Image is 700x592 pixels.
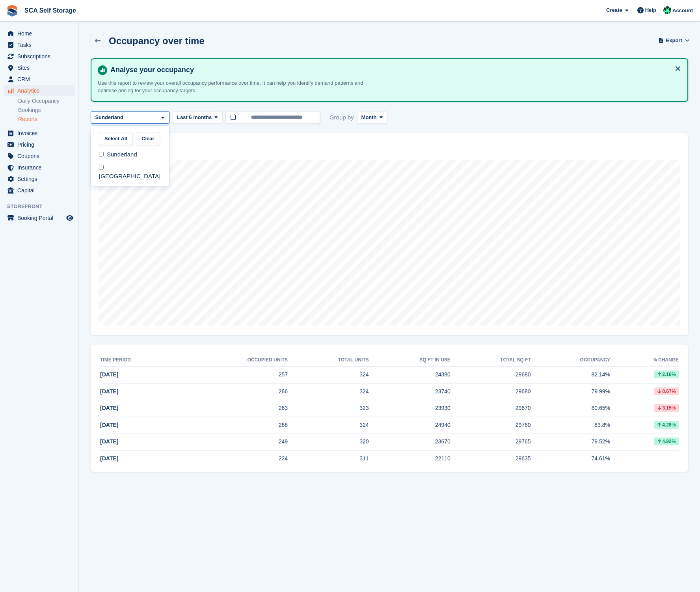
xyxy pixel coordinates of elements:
a: menu [4,151,74,162]
a: menu [4,85,74,96]
span: Coupons [17,151,65,162]
a: SCA Self Storage [21,4,79,17]
td: 74.61% [531,451,610,467]
td: 24380 [369,367,451,383]
td: 80.65% [531,400,610,417]
td: 311 [288,451,369,467]
button: Last 6 months [173,111,222,124]
div: 4.92% [654,437,679,445]
a: menu [4,39,74,50]
td: 83.8% [531,417,610,434]
td: 266 [181,383,288,400]
span: [DATE] [100,438,118,445]
h4: Analyse your occupancy [107,65,681,74]
div: Sunderland [94,114,127,121]
span: Analytics [17,85,65,96]
a: Daily Occupancy [18,97,74,105]
td: 324 [288,417,369,434]
a: menu [4,212,74,223]
span: [DATE] [100,371,118,378]
span: Home [17,28,65,39]
span: [DATE] [100,422,118,428]
span: Subscriptions [17,51,65,62]
span: [DATE] [100,405,118,411]
td: 324 [288,367,369,383]
span: Storefront [7,203,78,210]
span: Help [645,6,656,14]
td: 323 [288,400,369,417]
span: Export [666,37,682,45]
td: 29765 [451,434,531,451]
a: menu [4,128,74,139]
button: Month [357,111,387,124]
a: Bookings [18,106,74,114]
img: Ross Chapman [663,6,671,14]
th: Occupied units [181,354,288,367]
span: Invoices [17,128,65,139]
td: 29635 [451,451,531,467]
th: Time period [100,354,181,367]
a: menu [4,62,74,73]
a: menu [4,185,74,196]
span: Tasks [17,39,65,50]
div: 3.15% [654,404,679,412]
a: menu [4,139,74,150]
span: Last 6 months [177,114,212,121]
span: Settings [17,173,65,184]
td: 249 [181,434,288,451]
td: 82.14% [531,367,610,383]
span: CRM [17,74,65,85]
a: menu [4,51,74,62]
span: Create [606,6,622,14]
a: menu [4,173,74,184]
th: Total sq ft [451,354,531,367]
div: 2.16% [654,370,679,378]
td: 23740 [369,383,451,400]
span: [DATE] [100,455,118,462]
td: 320 [288,434,369,451]
td: 224 [181,451,288,467]
th: sq ft in use [369,354,451,367]
span: Pricing [17,139,65,150]
th: % change [610,354,679,367]
span: Insurance [17,162,65,173]
td: 23930 [369,400,451,417]
td: 29680 [451,367,531,383]
div: 0.67% [654,387,679,395]
td: 29760 [451,417,531,434]
a: Reports [18,115,74,123]
td: 29670 [451,400,531,417]
td: 257 [181,367,288,383]
a: Preview store [65,213,74,223]
p: Use this report to review your overall occupancy performance over time. It can help you identify ... [98,79,374,95]
td: 79.99% [531,383,610,400]
th: Occupancy [531,354,610,367]
span: [DATE] [100,388,118,395]
button: Select All [99,132,133,145]
td: 324 [288,383,369,400]
span: Sites [17,62,65,73]
div: 4.28% [654,421,679,429]
td: 24940 [369,417,451,434]
span: Booking Portal [17,212,65,223]
img: stora-icon-8386f47178a22dfd0bd8f6a31ec36ba5ce8667c1dd55bd0f319d3a0aa187defe.svg [6,5,18,17]
a: menu [4,162,74,173]
td: 23670 [369,434,451,451]
h2: Occupancy over time [109,35,205,46]
td: 29680 [451,383,531,400]
span: Group by [330,111,354,124]
th: Total units [288,354,369,367]
button: Clear [136,132,160,145]
span: Account [672,7,693,15]
span: Capital [17,185,65,196]
td: 263 [181,400,288,417]
a: menu [4,28,74,39]
a: menu [4,74,74,85]
div: Sunderland [94,148,166,161]
div: [GEOGRAPHIC_DATA] [94,161,166,182]
span: Month [361,114,377,121]
td: 22110 [369,451,451,467]
td: 268 [181,417,288,434]
td: 79.52% [531,434,610,451]
button: Export [660,34,688,47]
